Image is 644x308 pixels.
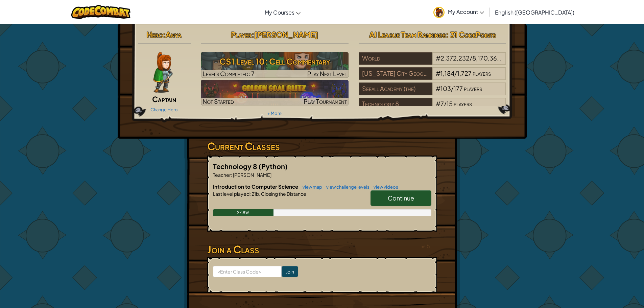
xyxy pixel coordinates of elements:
div: [US_STATE] City Geographic District #20 [359,67,432,80]
div: 27.8% [213,209,274,216]
span: [PERSON_NAME] [232,172,271,178]
span: / [451,85,454,92]
span: # [436,100,440,108]
span: Play Tournament [304,97,347,105]
a: + More [267,111,282,116]
div: World [359,52,432,65]
span: 103 [440,85,451,92]
span: players [473,69,491,77]
span: # [436,85,440,92]
a: World#2,372,232/8,170,361players [359,58,506,66]
a: view videos [370,184,398,190]
span: / [444,100,447,108]
span: players [454,100,472,108]
span: My Account [448,8,484,15]
span: Introduction to Computer Science [213,183,299,190]
span: Continue [388,194,414,202]
a: Technology 8#7/15players [359,104,506,112]
span: : [231,172,232,178]
img: Golden Goal [201,80,349,105]
h3: CS1 Level 10: Cell Commentary [201,54,349,69]
img: avatar [433,7,445,18]
div: Technology 8 [359,98,432,111]
span: (Python) [259,162,288,170]
span: English ([GEOGRAPHIC_DATA]) [495,9,574,16]
span: 7 [440,100,444,108]
span: 2,372,232 [440,54,470,62]
input: Join [282,266,298,277]
span: players [464,85,482,92]
span: [PERSON_NAME] [254,30,318,39]
a: English ([GEOGRAPHIC_DATA]) [492,3,578,21]
span: 15 [447,100,453,108]
span: Hero [147,30,163,39]
span: : [163,30,166,39]
span: Levels Completed: 7 [202,70,255,77]
span: : [249,191,251,197]
span: # [436,54,440,62]
img: CS1 Level 10: Cell Commentary [201,52,349,78]
span: My Courses [265,9,294,16]
span: Anya [166,30,182,39]
div: Seeall Academy (the) [359,82,432,95]
a: My Account [430,1,487,23]
span: Player [231,30,252,39]
h3: Current Classes [207,139,437,154]
span: : 31 CodePoints [446,30,496,39]
span: Not Started [202,97,234,105]
span: AI League Team Rankings [369,30,446,39]
span: Technology 8 [213,162,259,170]
h3: Join a Class [207,242,437,257]
a: Not StartedPlay Tournament [201,80,349,105]
span: 1,727 [457,69,472,77]
a: My Courses [261,3,304,21]
a: [US_STATE] City Geographic District #20#1,184/1,727players [359,74,506,81]
span: 177 [454,85,463,92]
span: : [252,30,254,39]
img: CodeCombat logo [71,5,130,19]
a: Seeall Academy (the)#103/177players [359,89,506,97]
a: view map [299,184,322,190]
span: 8,170,361 [472,54,501,62]
input: <Enter Class Code> [213,266,282,277]
span: Play Next Level [307,70,347,77]
a: Change Hero [150,107,178,112]
span: Closing the Distance [260,191,306,197]
a: view challenge levels [323,184,369,190]
span: 1,184 [440,69,454,77]
span: Captain [152,94,176,104]
img: captain-pose.png [153,52,172,93]
a: Play Next Level [201,52,349,78]
span: Teacher [213,172,231,178]
span: 21b. [251,191,260,197]
span: Last level played [213,191,249,197]
span: / [454,69,457,77]
span: / [470,54,472,62]
span: # [436,69,440,77]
